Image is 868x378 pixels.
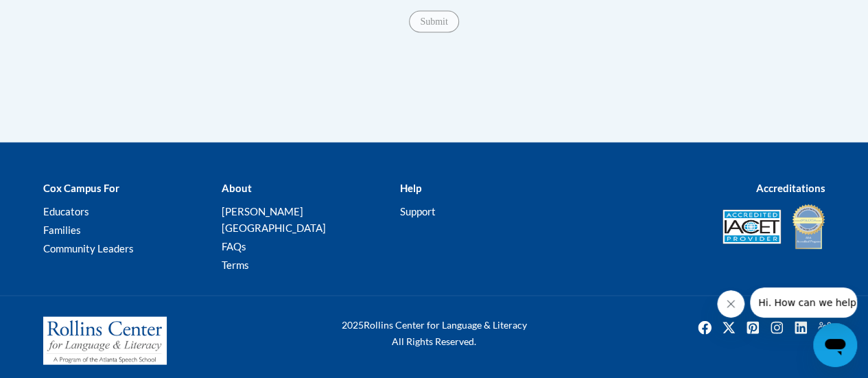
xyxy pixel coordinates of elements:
[221,204,325,233] a: [PERSON_NAME][GEOGRAPHIC_DATA]
[766,316,788,338] img: Instagram icon
[8,10,111,21] span: Hi. How can we help?
[43,316,167,364] img: Rollins Center for Language & Literacy - A Program of the Atlanta Speech School
[694,316,716,338] a: Facebook
[221,181,251,193] b: About
[723,209,781,244] img: Accredited IACET® Provider
[399,181,421,193] b: Help
[43,223,81,235] a: Families
[813,323,857,367] iframe: Button to launch messaging window
[717,290,744,318] iframe: Close message
[221,239,246,252] a: FAQs
[43,204,89,217] a: Educators
[790,316,812,338] a: Linkedin
[791,202,825,250] img: IDA® Accredited
[43,181,119,193] b: Cox Campus For
[742,316,764,338] a: Pinterest
[399,204,435,217] a: Support
[43,241,134,254] a: Community Leaders
[790,316,812,338] img: LinkedIn icon
[742,316,764,338] img: Pinterest icon
[814,316,836,338] img: Facebook group icon
[750,287,857,318] iframe: Message from company
[301,316,568,349] div: Rollins Center for Language & Literacy All Rights Reserved.
[718,316,740,338] img: Twitter icon
[342,318,364,330] span: 2025
[766,316,788,338] a: Instagram
[814,316,836,338] a: Facebook Group
[694,316,716,338] img: Facebook icon
[756,181,825,193] b: Accreditations
[409,10,458,32] input: Submit
[718,316,740,338] a: Twitter
[221,258,248,270] a: Terms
